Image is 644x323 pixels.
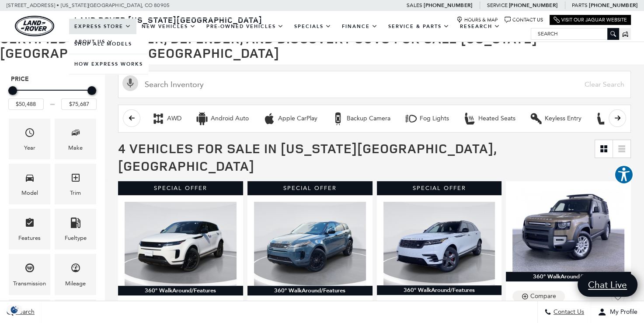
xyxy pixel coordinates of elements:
[55,164,96,204] div: TrimTrim
[8,98,44,110] input: Minimum
[456,17,498,23] a: Hours & Map
[254,202,366,286] img: 2025 Land Rover Range Rover Evoque S
[191,109,254,128] button: Android AutoAndroid Auto
[487,2,507,8] span: Service
[377,285,502,295] div: 360° WalkAround/Features
[512,188,624,272] img: 2025 Land Rover Defender 110 S
[545,115,581,123] div: Keyless Entry
[70,170,81,188] span: Trim
[458,109,520,128] button: Heated SeatsHeated Seats
[8,86,17,95] div: Minimum Price
[13,279,46,288] div: Transmission
[9,209,50,249] div: FeaturesFeatures
[383,19,455,34] a: Service & Parts
[614,165,634,184] button: Explore your accessibility options
[572,2,588,8] span: Parts
[509,2,557,9] a: [PHONE_NUMBER]
[258,109,322,128] button: Apple CarPlayApple CarPlay
[289,19,337,34] a: Specials
[123,109,140,127] button: scroll left
[525,109,586,128] button: Keyless EntryKeyless Entry
[589,2,637,9] a: [PHONE_NUMBER]
[263,112,276,125] div: Apple CarPlay
[347,115,390,123] div: Backup Camera
[55,254,96,295] div: MileageMileage
[7,2,170,8] a: [STREET_ADDRESS] • [US_STATE][GEOGRAPHIC_DATA], CO 80905
[506,272,631,281] div: 360° WalkAround/Features
[68,143,83,153] div: Make
[377,181,502,195] div: Special Offer
[400,109,454,128] button: Fog LightsFog Lights
[578,273,637,297] a: Chat Live
[70,260,81,278] span: Mileage
[15,16,54,36] a: land-rover
[9,164,50,204] div: ModelModel
[531,28,619,39] input: Search
[24,125,35,143] span: Year
[4,305,24,314] section: Click to Open Cookie Consent Modal
[551,309,584,316] span: Contact Us
[529,112,543,125] div: Keyless Entry
[4,305,24,314] img: Opt-Out Icon
[614,165,634,186] aside: Accessibility Help Desk
[211,115,249,123] div: Android Auto
[24,143,35,153] div: Year
[424,2,472,9] a: [PHONE_NUMBER]
[69,54,148,74] a: How Express Works
[74,14,262,25] span: Land Rover [US_STATE][GEOGRAPHIC_DATA]
[337,19,383,34] a: Finance
[152,112,165,125] div: AWD
[407,2,422,8] span: Sales
[70,125,81,143] span: Make
[18,233,41,243] div: Features
[420,115,449,123] div: Fog Lights
[70,215,81,233] span: Fueltype
[118,286,243,295] div: 360° WalkAround/Features
[70,188,81,198] div: Trim
[118,71,631,98] input: Search Inventory
[147,109,186,128] button: AWDAWD
[331,112,345,125] div: Backup Camera
[69,14,268,25] a: Land Rover [US_STATE][GEOGRAPHIC_DATA]
[9,254,50,295] div: TransmissionTransmission
[595,112,609,125] div: Leather Seats
[21,188,38,198] div: Model
[530,292,556,300] div: Compare
[24,215,35,233] span: Features
[24,170,35,188] span: Model
[609,109,626,127] button: scroll right
[122,75,138,91] svg: Click to toggle on voice search
[167,115,181,123] div: AWD
[278,115,317,123] div: Apple CarPlay
[584,279,631,291] span: Chat Live
[69,34,118,49] a: About Us
[247,286,372,295] div: 360° WalkAround/Features
[195,112,209,125] div: Android Auto
[383,202,495,285] img: 2025 Land Rover Range Rover Velar Dynamic SE
[404,112,418,125] div: Fog Lights
[512,291,565,302] button: Compare Vehicle
[125,202,237,286] img: 2025 Land Rover Range Rover Evoque S
[201,19,289,34] a: Pre-Owned Vehicles
[327,109,395,128] button: Backup CameraBackup Camera
[61,98,97,110] input: Maximum
[553,17,627,23] a: Visit Our Jaguar Website
[611,291,624,307] button: Save Vehicle
[87,86,96,95] div: Maximum Price
[606,309,637,316] span: My Profile
[591,301,644,323] button: Open user profile menu
[24,260,35,278] span: Transmission
[69,19,136,34] a: EXPRESS STORE
[8,83,97,110] div: Price
[455,19,505,34] a: Research
[69,19,531,49] nav: Main Navigation
[15,16,54,36] img: Land Rover
[595,140,613,158] a: Grid View
[55,209,96,249] div: FueltypeFueltype
[463,112,476,125] div: Heated Seats
[9,119,50,159] div: YearYear
[136,19,201,34] a: New Vehicles
[65,279,86,288] div: Mileage
[65,233,87,243] div: Fueltype
[505,17,543,23] a: Contact Us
